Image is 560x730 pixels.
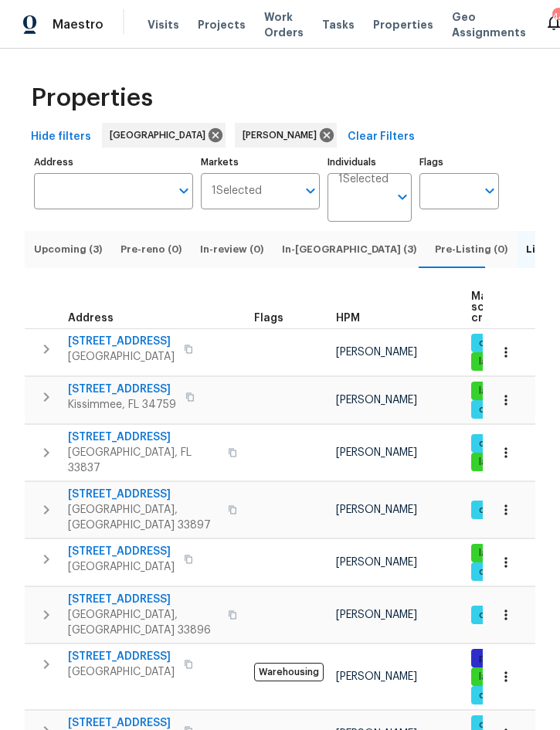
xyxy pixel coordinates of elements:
[341,123,421,151] button: Clear Filters
[254,313,283,324] span: Flags
[68,487,219,502] span: [STREET_ADDRESS]
[25,123,97,151] button: Hide filters
[338,173,389,186] span: 1 Selected
[473,565,524,579] span: cleaning
[34,158,193,167] label: Address
[473,504,524,517] span: cleaning
[68,382,176,397] span: [STREET_ADDRESS]
[68,592,219,607] span: [STREET_ADDRESS]
[264,9,304,40] span: Work Orders
[473,689,524,702] span: cleaning
[336,447,417,458] span: [PERSON_NAME]
[212,185,262,198] span: 1 Selected
[148,17,179,32] span: Visits
[336,609,417,620] span: [PERSON_NAME]
[68,313,114,324] span: Address
[68,502,219,533] span: [GEOGRAPHIC_DATA], [GEOGRAPHIC_DATA] 33897
[336,557,417,568] span: [PERSON_NAME]
[473,355,541,368] span: landscaping
[243,127,323,143] span: [PERSON_NAME]
[68,334,175,349] span: [STREET_ADDRESS]
[68,649,175,664] span: [STREET_ADDRESS]
[254,663,324,681] span: Warehousing
[34,241,102,258] span: Upcoming (3)
[473,403,524,416] span: cleaning
[473,609,524,622] span: cleaning
[68,559,175,575] span: [GEOGRAPHIC_DATA]
[322,19,355,30] span: Tasks
[53,17,104,32] span: Maestro
[473,337,524,350] span: cleaning
[282,241,416,258] span: In-[GEOGRAPHIC_DATA] (3)
[68,430,219,445] span: [STREET_ADDRESS]
[336,671,417,682] span: [PERSON_NAME]
[452,9,526,40] span: Geo Assignments
[31,127,91,147] span: Hide filters
[235,123,337,148] div: [PERSON_NAME]
[392,186,413,208] button: Open
[336,347,417,358] span: [PERSON_NAME]
[68,544,175,559] span: [STREET_ADDRESS]
[68,397,176,413] span: Kissimmee, FL 34759
[373,17,433,32] span: Properties
[120,241,182,258] span: Pre-reno (0)
[31,90,153,106] span: Properties
[102,123,226,148] div: [GEOGRAPHIC_DATA]
[336,395,417,406] span: [PERSON_NAME]
[473,456,541,469] span: landscaping
[473,652,506,665] span: pool
[173,180,195,202] button: Open
[328,158,412,167] label: Individuals
[348,127,415,147] span: Clear Filters
[201,158,320,167] label: Markets
[435,241,507,258] span: Pre-Listing (0)
[198,17,246,32] span: Projects
[200,241,263,258] span: In-review (0)
[68,607,219,638] span: [GEOGRAPHIC_DATA], [GEOGRAPHIC_DATA] 33896
[473,437,524,450] span: cleaning
[68,349,175,365] span: [GEOGRAPHIC_DATA]
[110,127,212,143] span: [GEOGRAPHIC_DATA]
[473,671,541,684] span: landscaping
[300,180,321,202] button: Open
[336,504,417,515] span: [PERSON_NAME]
[336,313,360,324] span: HPM
[473,385,541,398] span: landscaping
[68,445,219,476] span: [GEOGRAPHIC_DATA], FL 33837
[471,291,544,324] span: Maintenance schedules created
[419,158,499,167] label: Flags
[68,664,175,680] span: [GEOGRAPHIC_DATA]
[479,180,501,202] button: Open
[473,547,541,560] span: landscaping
